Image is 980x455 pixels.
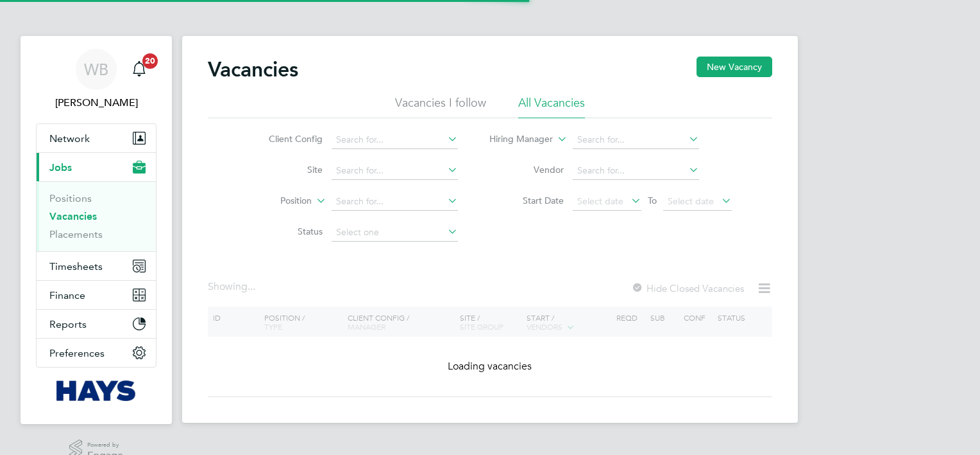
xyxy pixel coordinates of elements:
input: Search for... [332,193,458,211]
span: Finance [49,289,85,301]
span: Jobs [49,161,72,174]
span: To [644,192,661,209]
span: Select date [577,195,623,207]
button: Network [37,124,156,152]
button: Jobs [37,153,156,181]
span: William Brown [36,95,156,111]
input: Select one [332,224,458,242]
span: Powered by [87,440,123,451]
label: Vendor [490,164,564,175]
button: Timesheets [37,252,156,280]
span: Select date [668,195,714,207]
span: WB [84,61,108,78]
input: Search for... [332,162,458,180]
label: Status [249,226,323,237]
span: Preferences [49,347,105,359]
input: Search for... [573,131,699,149]
input: Search for... [573,162,699,180]
button: Finance [37,281,156,309]
label: Start Date [490,195,564,206]
a: Positions [49,192,92,204]
a: Placements [49,228,103,240]
span: 20 [142,53,158,69]
span: Reports [49,318,87,330]
div: Jobs [37,181,156,251]
img: hays-logo-retina.png [56,380,137,401]
li: Vacancies I follow [395,95,486,118]
input: Search for... [332,131,458,149]
li: All Vacancies [518,95,585,118]
a: 20 [126,49,152,90]
a: Vacancies [49,210,97,222]
label: Hide Closed Vacancies [631,282,744,294]
label: Hiring Manager [479,133,553,146]
span: Timesheets [49,260,103,272]
label: Site [249,164,323,175]
nav: Main navigation [21,36,172,424]
span: Network [49,132,90,145]
div: Showing [208,280,258,294]
label: Position [238,195,312,208]
a: Go to home page [36,380,156,401]
label: Client Config [249,133,323,145]
h2: Vacancies [208,57,298,82]
button: Reports [37,310,156,338]
button: Preferences [37,339,156,367]
a: WB[PERSON_NAME] [36,49,156,111]
button: New Vacancy [697,57,772,77]
span: ... [248,280,255,293]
